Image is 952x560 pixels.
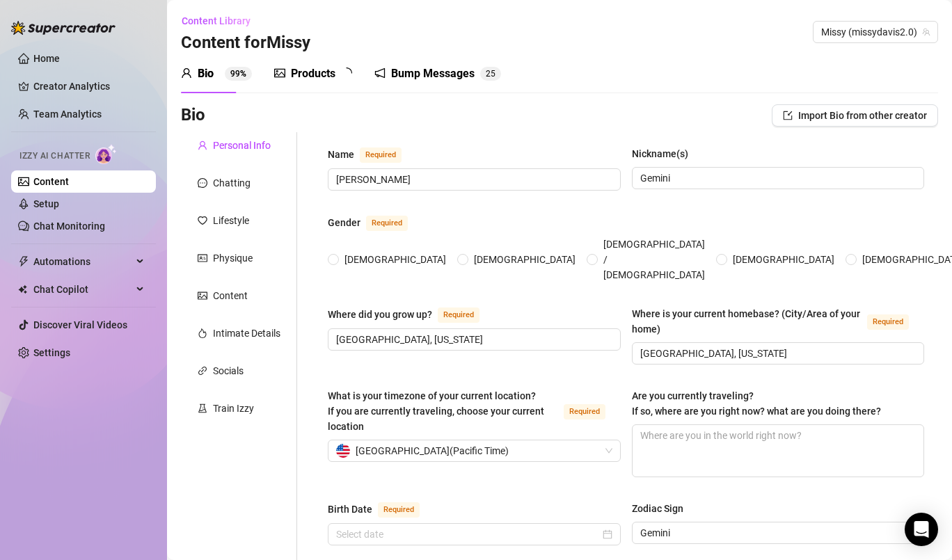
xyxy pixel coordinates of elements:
div: Chatting [213,175,251,191]
span: user [181,67,192,79]
span: Gemini [640,522,917,543]
span: Required [564,404,605,419]
h3: Bio [181,104,205,127]
span: Required [360,147,402,163]
span: loading [339,65,354,80]
div: Train Izzy [213,401,254,416]
div: Where is your current homebase? (City/Area of your home) [632,306,862,337]
span: Content Library [182,15,251,26]
label: Gender [328,214,423,231]
label: Where did you grow up? [328,306,495,323]
span: [GEOGRAPHIC_DATA] ( Pacific Time ) [356,440,509,461]
span: [DEMOGRAPHIC_DATA] [468,252,581,267]
div: Bump Messages [391,65,475,82]
div: Products [291,65,335,82]
span: [DEMOGRAPHIC_DATA] [339,252,452,267]
input: Name [336,172,610,187]
label: Where is your current homebase? (City/Area of your home) [632,306,925,337]
span: Required [378,502,420,518]
span: 2 [486,69,491,79]
div: Zodiac Sign [632,501,683,516]
span: What is your timezone of your current location? If you are currently traveling, choose your curre... [328,390,544,432]
div: Gender [328,215,360,230]
span: Izzy AI Chatter [19,150,90,163]
span: Missy (missydavis2.0) [821,22,930,42]
label: Name [328,146,417,163]
button: Content Library [181,10,262,32]
a: Chat Monitoring [33,221,105,232]
div: Open Intercom Messenger [905,513,938,546]
span: team [922,28,930,36]
h3: Content for Missy [181,32,310,54]
span: Are you currently traveling? If so, where are you right now? what are you doing there? [632,390,881,417]
span: heart [198,216,207,225]
a: Settings [33,347,70,358]
span: Chat Copilot [33,278,132,301]
div: Birth Date [328,502,372,517]
span: user [198,141,207,150]
a: Home [33,53,60,64]
a: Team Analytics [33,109,102,120]
button: Import Bio from other creator [772,104,938,127]
div: Where did you grow up? [328,307,432,322]
span: thunderbolt [18,256,29,267]
sup: 25 [480,67,501,81]
span: message [198,178,207,188]
div: Socials [213,363,244,378]
img: logo-BBDzfeDw.svg [11,21,116,35]
span: link [198,366,207,376]
img: Chat Copilot [18,285,27,294]
div: Content [213,288,248,303]
div: Lifestyle [213,213,249,228]
span: Required [438,307,479,323]
span: Import Bio from other creator [798,110,927,121]
input: Where is your current homebase? (City/Area of your home) [640,346,914,361]
a: Setup [33,198,59,209]
label: Zodiac Sign [632,501,693,516]
span: fire [198,328,207,338]
span: Required [867,314,909,330]
span: Automations [33,250,132,273]
input: Nickname(s) [640,170,914,186]
span: picture [274,67,285,79]
input: Where did you grow up? [336,332,610,347]
label: Nickname(s) [632,146,698,161]
span: Required [366,216,408,231]
a: Content [33,176,69,187]
span: picture [198,291,207,301]
sup: 99% [225,67,252,81]
img: AI Chatter [95,144,117,164]
span: experiment [198,403,207,413]
label: Birth Date [328,501,435,518]
span: notification [374,67,386,79]
div: Bio [198,65,214,82]
div: Name [328,147,354,162]
div: Physique [213,250,253,266]
div: Intimate Details [213,326,280,341]
span: idcard [198,253,207,263]
div: Personal Info [213,138,271,153]
span: [DEMOGRAPHIC_DATA] [727,252,840,267]
span: [DEMOGRAPHIC_DATA] / [DEMOGRAPHIC_DATA] [598,237,711,282]
div: Nickname(s) [632,146,688,161]
span: 5 [491,69,495,79]
a: Creator Analytics [33,75,145,97]
span: import [783,111,793,120]
a: Discover Viral Videos [33,319,127,330]
img: us [336,444,350,458]
input: Birth Date [336,527,600,542]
